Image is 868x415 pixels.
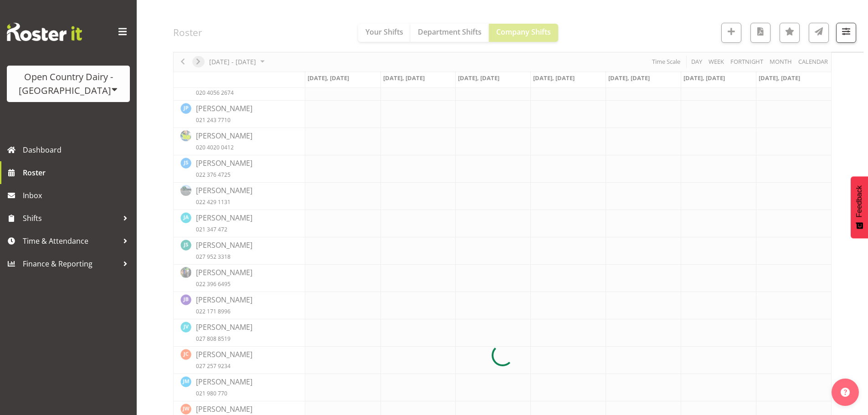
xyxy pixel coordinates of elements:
span: Roster [23,166,132,179]
span: Shifts [23,211,118,225]
button: Filter Shifts [836,23,856,43]
div: Open Country Dairy - [GEOGRAPHIC_DATA] [16,70,121,97]
span: Feedback [855,185,863,217]
span: Time & Attendance [23,234,118,248]
img: help-xxl-2.png [841,388,850,397]
span: Inbox [23,189,132,202]
span: Finance & Reporting [23,257,118,271]
span: Dashboard [23,143,132,157]
button: Feedback - Show survey [851,176,868,238]
img: Rosterit website logo [7,23,82,41]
